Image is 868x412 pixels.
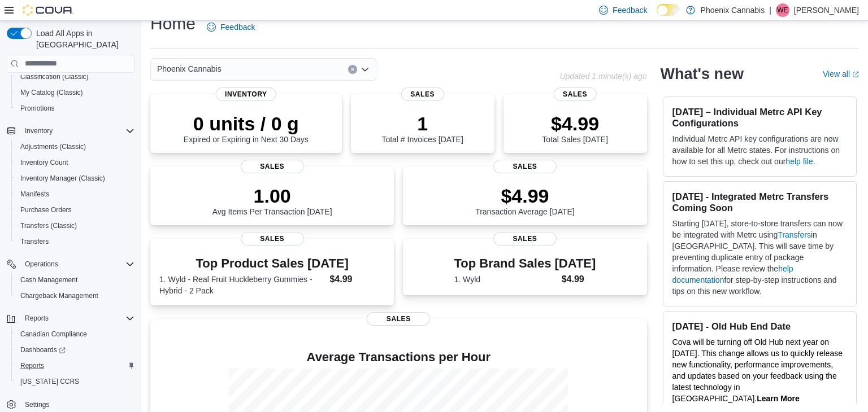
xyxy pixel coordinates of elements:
p: Individual Metrc API key configurations are now available for all Metrc states. For instructions ... [672,133,847,167]
p: Phoenix Cannabis [701,3,765,17]
span: Canadian Compliance [20,330,87,339]
span: Transfers [20,237,49,246]
a: Reports [16,359,49,372]
a: help documentation [672,264,793,284]
span: Reports [20,361,44,370]
a: Inventory Manager (Classic) [16,172,110,185]
a: Manifests [16,187,54,201]
span: Inventory Manager (Classic) [16,172,134,185]
button: Purchase Orders [11,202,139,218]
button: [US_STATE] CCRS [11,374,139,389]
span: Phoenix Cannabis [157,62,222,76]
span: Adjustments (Classic) [16,140,134,154]
span: Sales [241,232,304,246]
h3: Top Brand Sales [DATE] [454,257,596,270]
a: Transfers [16,235,53,248]
button: Promotions [11,100,139,116]
a: [US_STATE] CCRS [16,375,84,388]
span: Washington CCRS [16,375,134,388]
span: Transfers (Classic) [20,221,77,230]
button: Operations [20,257,63,271]
span: Purchase Orders [20,205,72,214]
span: Operations [25,260,58,269]
span: My Catalog (Classic) [20,88,83,97]
h4: Average Transactions per Hour [159,350,638,364]
span: Classification (Classic) [20,72,89,81]
a: Dashboards [11,342,139,358]
div: Transaction Average [DATE] [475,185,575,216]
span: Dashboards [16,343,134,357]
span: Sales [241,160,304,173]
a: Purchase Orders [16,203,76,217]
button: Inventory [2,123,139,139]
span: Reports [16,359,134,372]
p: 1.00 [212,185,332,207]
button: Reports [20,312,53,325]
a: Transfers (Classic) [16,219,81,233]
p: $4.99 [475,185,575,207]
p: $4.99 [542,112,607,135]
a: Canadian Compliance [16,327,92,341]
svg: External link [852,71,859,78]
h3: [DATE] - Old Hub End Date [672,321,847,332]
button: Clear input [348,65,357,74]
a: Inventory Count [16,156,73,169]
p: 1 [381,112,463,135]
a: Chargeback Management [16,289,103,303]
button: Transfers (Classic) [11,218,139,234]
button: Operations [2,256,139,272]
span: Inventory Count [20,158,68,167]
a: help file [785,157,813,166]
a: Learn More [757,394,799,403]
a: Promotions [16,102,59,115]
span: Inventory Count [16,156,134,169]
button: My Catalog (Classic) [11,85,139,100]
span: Canadian Compliance [16,327,134,341]
a: Feedback [202,16,259,38]
span: Sales [553,87,596,101]
span: Chargeback Management [20,291,98,300]
span: Reports [25,314,49,323]
span: My Catalog (Classic) [16,86,134,99]
p: 0 units / 0 g [184,112,309,135]
button: Classification (Classic) [11,69,139,85]
h1: Home [150,12,196,35]
button: Inventory Count [11,155,139,170]
button: Transfers [11,234,139,249]
span: Cash Management [20,275,77,284]
span: Promotions [20,104,55,113]
span: Sales [367,312,430,326]
span: We [777,3,788,17]
span: Purchase Orders [16,203,134,217]
a: View allExternal link [823,69,859,78]
button: Inventory Manager (Classic) [11,170,139,186]
button: Open list of options [361,65,370,74]
p: Starting [DATE], store-to-store transfers can now be integrated with Metrc using in [GEOGRAPHIC_D... [672,218,847,297]
span: Transfers [16,235,134,248]
p: | [769,3,771,17]
button: Inventory [20,124,57,138]
p: [PERSON_NAME] [794,3,859,17]
img: Cova [23,5,73,16]
span: Reports [20,312,134,325]
span: Load All Apps in [GEOGRAPHIC_DATA] [32,28,134,50]
span: Sales [401,87,444,101]
a: Classification (Classic) [16,70,93,84]
div: Total # Invoices [DATE] [381,112,463,144]
h3: [DATE] - Integrated Metrc Transfers Coming Soon [672,191,847,213]
span: Cova will be turning off Old Hub next year on [DATE]. This change allows us to quickly release ne... [672,338,843,403]
span: Cash Management [16,273,134,287]
span: Inventory [216,87,276,101]
span: Feedback [613,5,647,16]
button: Canadian Compliance [11,326,139,342]
dd: $4.99 [329,273,385,286]
a: Settings [20,398,54,411]
button: Chargeback Management [11,288,139,304]
span: Dark Mode [657,16,657,16]
a: Cash Management [16,273,82,287]
span: Manifests [16,187,134,201]
span: Manifests [20,190,49,199]
a: Dashboards [16,343,70,357]
h2: What's new [661,65,744,83]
